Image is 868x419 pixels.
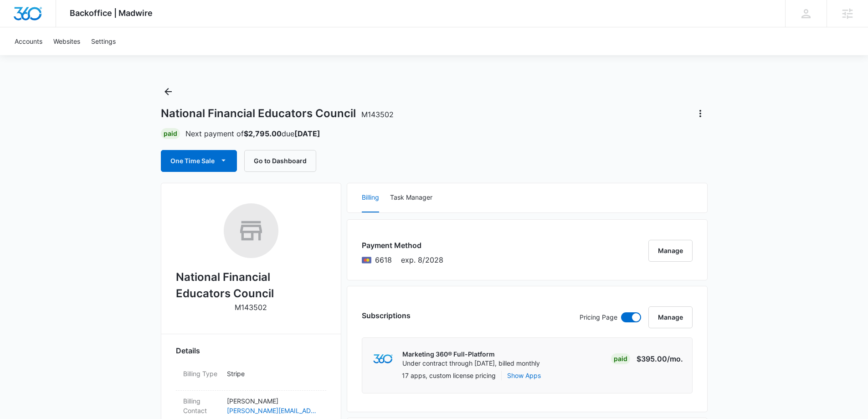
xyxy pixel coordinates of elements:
button: Task Manager [390,183,432,212]
div: Paid [161,128,180,139]
span: Backoffice | Madwire [70,8,153,18]
p: Stripe [227,369,319,378]
p: Marketing 360® Full-Platform [402,350,540,359]
div: Billing TypeStripe [176,363,326,391]
a: [PERSON_NAME][EMAIL_ADDRESS][DOMAIN_NAME] [227,406,319,415]
p: M143502 [235,302,267,313]
button: One Time Sale [161,150,237,172]
strong: $2,795.00 [244,129,282,138]
button: Go to Dashboard [244,150,316,172]
button: Actions [693,106,708,121]
a: Settings [86,27,121,55]
button: Manage [648,240,693,262]
p: Under contract through [DATE], billed monthly [402,359,540,368]
button: Back [161,84,175,99]
img: marketing360Logo [373,354,393,364]
span: /mo. [667,354,683,363]
p: Pricing Page [580,312,617,322]
span: Mastercard ending with [375,254,392,265]
span: exp. 8/2028 [401,254,443,265]
h1: National Financial Educators Council [161,107,394,120]
p: $395.00 [637,353,683,364]
h3: Subscriptions [362,310,411,321]
a: Websites [48,27,86,55]
p: 17 apps, custom license pricing [402,371,496,380]
button: Show Apps [507,371,541,380]
strong: [DATE] [294,129,320,138]
button: Manage [648,306,693,328]
p: [PERSON_NAME] [227,396,319,406]
a: Accounts [9,27,48,55]
dt: Billing Type [183,369,220,378]
h2: National Financial Educators Council [176,269,326,302]
dt: Billing Contact [183,396,220,415]
span: M143502 [361,110,394,119]
h3: Payment Method [362,240,443,251]
button: Billing [362,183,379,212]
span: Details [176,345,200,356]
div: Paid [611,353,630,364]
p: Next payment of due [185,128,320,139]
